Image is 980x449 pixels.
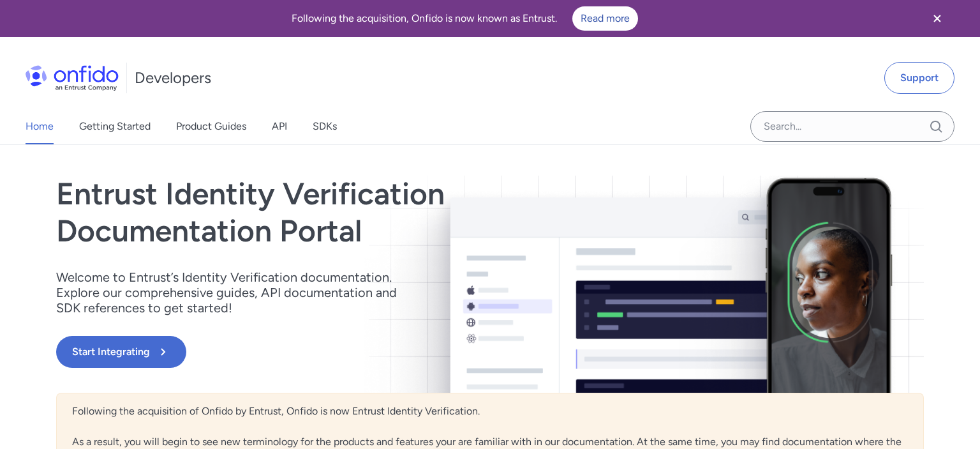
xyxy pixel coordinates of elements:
[572,6,638,31] a: Read more
[272,109,287,144] a: API
[56,336,186,368] button: Start Integrating
[176,109,246,144] a: Product Guides
[313,109,337,144] a: SDKs
[930,11,945,26] svg: Close banner
[750,111,954,142] input: Onfido search input field
[56,270,413,316] p: Welcome to Entrust’s Identity Verification documentation. Explore our comprehensive guides, API d...
[26,65,119,91] img: Onfido Logo
[884,62,954,94] a: Support
[135,68,211,88] h1: Developers
[56,336,664,368] a: Start Integrating
[26,109,54,144] a: Home
[56,176,664,249] h1: Entrust Identity Verification Documentation Portal
[79,109,151,144] a: Getting Started
[15,6,914,31] div: Following the acquisition, Onfido is now known as Entrust.
[914,3,961,34] button: Close banner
